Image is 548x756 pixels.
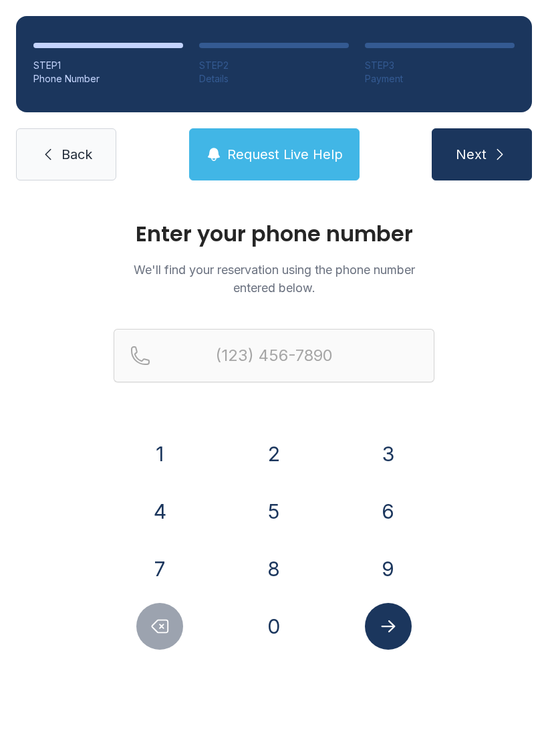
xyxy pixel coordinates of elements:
[114,261,434,297] p: We'll find your reservation using the phone number entered below.
[456,145,487,164] span: Next
[199,59,349,72] div: STEP 2
[199,72,349,86] div: Details
[136,545,183,592] button: 7
[251,603,297,650] button: 0
[61,145,92,164] span: Back
[251,545,297,592] button: 8
[33,72,183,86] div: Phone Number
[365,72,515,86] div: Payment
[251,488,297,535] button: 5
[365,488,412,535] button: 6
[136,488,183,535] button: 4
[114,223,434,245] h1: Enter your phone number
[136,430,183,477] button: 1
[251,430,297,477] button: 2
[114,329,434,382] input: Reservation phone number
[136,603,183,650] button: Delete number
[365,603,412,650] button: Submit lookup form
[365,59,515,72] div: STEP 3
[33,59,183,72] div: STEP 1
[365,545,412,592] button: 9
[227,145,343,164] span: Request Live Help
[365,430,412,477] button: 3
